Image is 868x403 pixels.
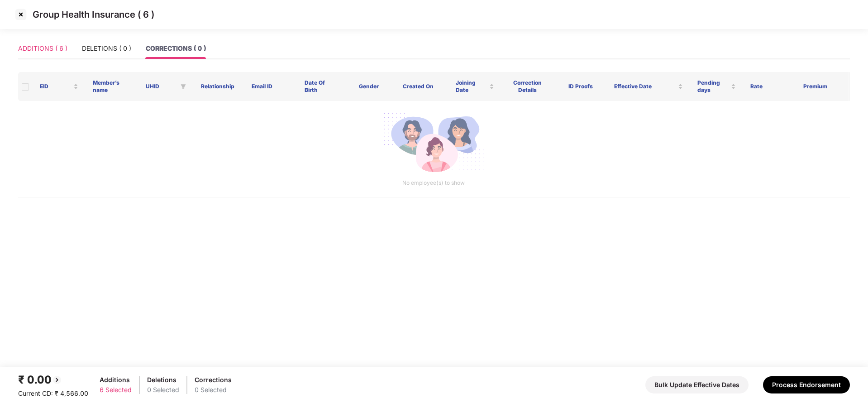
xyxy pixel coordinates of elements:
[396,72,448,101] th: Created On
[645,376,749,393] button: Bulk Update Effective Dates
[448,72,501,101] th: Joining Date
[244,72,297,101] th: Email ID
[343,72,396,101] th: Gender
[147,375,179,385] div: Deletions
[796,72,849,101] th: Premium
[82,43,131,53] div: DELETIONS ( 0 )
[607,72,690,101] th: Effective Date
[763,376,850,393] button: Process Endorsement
[614,83,676,90] span: Effective Date
[501,72,554,101] th: Correction Details
[33,9,154,20] p: Group Health Insurance ( 6 )
[297,72,343,101] th: Date Of Birth
[181,84,186,89] span: filter
[100,385,132,395] div: 6 Selected
[25,179,842,187] p: No employee(s) to show
[52,374,62,385] img: svg+xml;base64,PHN2ZyBpZD0iQmFjay0yMHgyMCIgeG1sbnM9Imh0dHA6Ly93d3cudzMub3JnLzIwMDAvc3ZnIiB3aWR0aD...
[690,72,743,101] th: Pending days
[697,79,729,94] span: Pending days
[33,72,86,101] th: EID
[86,72,138,101] th: Member’s name
[146,83,177,90] span: UHID
[383,108,484,179] img: svg+xml;base64,PHN2ZyB4bWxucz0iaHR0cDovL3d3dy53My5vcmcvMjAwMC9zdmciIGlkPSJNdWx0aXBsZV9lbXBsb3llZS...
[179,81,188,92] span: filter
[14,7,28,22] img: svg+xml;base64,PHN2ZyBpZD0iQ3Jvc3MtMzJ4MzIiIHhtbG5zPSJodHRwOi8vd3d3LnczLm9yZy8yMDAwL3N2ZyIgd2lkdG...
[191,72,244,101] th: Relationship
[743,72,796,101] th: Rate
[195,385,232,395] div: 0 Selected
[195,375,232,385] div: Corrections
[456,79,487,94] span: Joining Date
[18,371,88,389] div: ₹ 0.00
[147,385,179,395] div: 0 Selected
[100,375,132,385] div: Additions
[554,72,607,101] th: ID Proofs
[18,43,67,53] div: ADDITIONS ( 6 )
[18,389,88,397] span: Current CD: ₹ 4,566.00
[40,83,72,90] span: EID
[146,43,206,53] div: CORRECTIONS ( 0 )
